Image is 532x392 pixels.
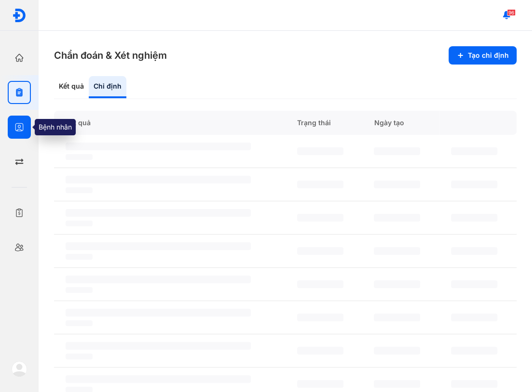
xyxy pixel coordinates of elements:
[374,247,420,255] span: ‌
[66,187,93,193] span: ‌
[66,375,251,383] span: ‌
[297,347,343,354] span: ‌
[451,214,497,222] span: ‌
[297,247,343,255] span: ‌
[297,380,343,388] span: ‌
[451,314,497,321] span: ‌
[66,254,93,260] span: ‌
[449,46,517,65] button: Tạo chỉ định
[297,181,343,188] span: ‌
[297,280,343,288] span: ‌
[507,9,516,16] span: 96
[66,342,251,350] span: ‌
[66,353,93,359] span: ‌
[451,147,497,155] span: ‌
[66,320,93,326] span: ‌
[451,380,497,388] span: ‌
[374,181,420,188] span: ‌
[66,154,93,160] span: ‌
[297,314,343,321] span: ‌
[89,76,126,98] div: Chỉ định
[374,214,420,222] span: ‌
[374,280,420,288] span: ‌
[66,209,251,217] span: ‌
[451,347,497,354] span: ‌
[374,147,420,155] span: ‌
[362,111,439,135] div: Ngày tạo
[66,275,251,283] span: ‌
[374,380,420,388] span: ‌
[66,143,251,150] span: ‌
[54,76,89,98] div: Kết quả
[451,181,497,188] span: ‌
[54,111,286,135] div: Kết quả
[286,111,363,135] div: Trạng thái
[66,242,251,250] span: ‌
[297,147,343,155] span: ‌
[66,176,251,183] span: ‌
[54,49,167,62] h3: Chẩn đoán & Xét nghiệm
[66,309,251,316] span: ‌
[12,8,27,23] img: logo
[66,221,93,226] span: ‌
[66,287,93,293] span: ‌
[451,247,497,255] span: ‌
[374,347,420,354] span: ‌
[12,361,27,377] img: logo
[297,214,343,222] span: ‌
[374,314,420,321] span: ‌
[451,280,497,288] span: ‌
